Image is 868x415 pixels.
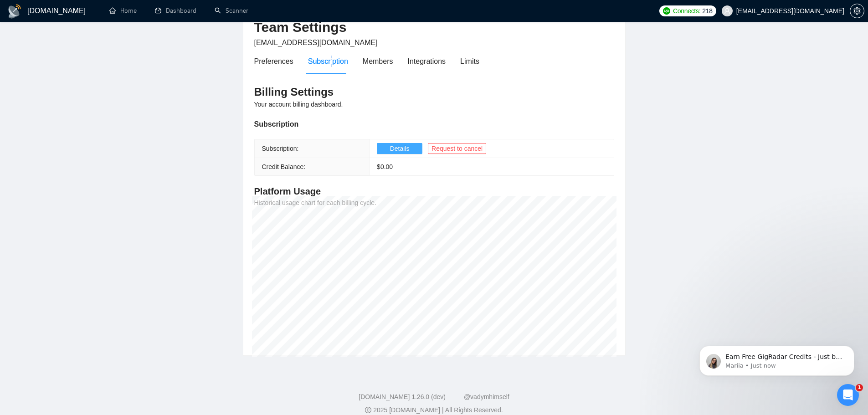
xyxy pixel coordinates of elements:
span: Details [390,143,410,154]
button: Request to cancel [428,143,486,154]
div: Integrations [408,56,446,67]
span: Connects: [673,6,700,16]
span: Credit Balance: [262,163,306,170]
button: Details [377,143,422,154]
a: setting [850,7,864,15]
span: user [724,8,730,14]
h4: Platform Usage [254,185,614,198]
div: Members [363,56,393,67]
span: Subscription: [262,145,299,152]
a: homeHome [109,7,137,15]
button: setting [850,4,864,18]
span: Your account billing dashboard. [254,101,343,108]
div: Subscription [308,56,348,67]
span: 1 [856,384,863,391]
span: copyright [365,407,371,413]
div: Subscription [254,118,614,130]
a: searchScanner [215,7,248,15]
iframe: Intercom notifications message [686,327,868,390]
img: logo [7,4,22,19]
div: 2025 [DOMAIN_NAME] | All Rights Reserved. [7,405,861,415]
span: Request to cancel [431,143,483,154]
div: Preferences [254,56,293,67]
a: [DOMAIN_NAME] 1.26.0 (dev) [359,393,446,400]
h2: Team Settings [254,18,614,37]
span: setting [850,7,864,15]
span: 218 [702,6,712,16]
iframe: Intercom live chat [837,384,859,406]
h3: Billing Settings [254,85,614,99]
div: Limits [460,56,479,67]
a: dashboardDashboard [155,7,196,15]
span: [EMAIL_ADDRESS][DOMAIN_NAME] [254,39,378,46]
span: $ 0.00 [377,163,393,170]
a: @vadymhimself [464,393,509,400]
img: upwork-logo.png [663,7,670,15]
